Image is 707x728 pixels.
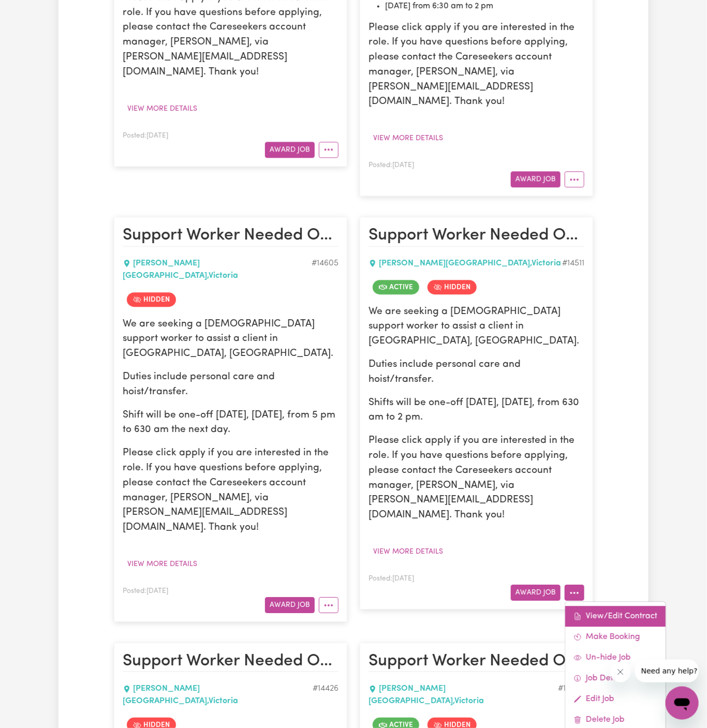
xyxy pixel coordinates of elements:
h2: Support Worker Needed ONE OFF On Tuesday 27/05 In Deanside, VIC [369,651,584,672]
div: [PERSON_NAME][GEOGRAPHIC_DATA] , Victoria [369,257,562,270]
h2: Support Worker Needed ONE OFF On Thursday 05/06 and Saturday 07/06, In Deanside, VIC [123,651,338,672]
h2: Support Worker Needed ONE OFF On Wednesday 18/06 and Saturday 07/06, In Deanside, VIC [369,226,584,246]
div: Job ID #14511 [562,257,584,270]
div: [PERSON_NAME][GEOGRAPHIC_DATA] , Victoria [369,682,558,707]
button: More options [565,171,584,187]
button: View more details [369,130,448,146]
a: Edit Job [565,689,666,709]
button: Award Job [265,597,315,613]
div: Job ID #14605 [312,257,338,282]
a: Un-hide Job [565,647,666,668]
iframe: Message from company [635,660,699,682]
button: View more details [369,544,448,560]
p: We are seeking a [DEMOGRAPHIC_DATA] support worker to assist a client in [GEOGRAPHIC_DATA], [GEOG... [123,317,338,362]
button: Award Job [265,142,315,158]
span: Job is active [373,280,419,294]
button: More options [319,597,338,613]
span: Job is hidden [428,280,477,294]
span: Posted: [DATE] [123,588,168,595]
span: Posted: [DATE] [369,162,414,169]
button: View more details [123,101,202,117]
p: Duties include personal care and hoist/transfer. [369,358,584,388]
span: Job is hidden [127,292,176,307]
div: Job ID #14426 [313,682,338,707]
p: Please click apply if you are interested in the role. If you have questions before applying, plea... [123,446,338,536]
h2: Support Worker Needed ONE OFF On Today 01/07 Tuesday In Deanside, VIC [123,226,338,246]
p: Shifts will be one-off [DATE], [DATE], from 630 am to 2 pm. [369,396,584,426]
button: More options [319,142,338,158]
button: More options [565,585,584,601]
button: View more details [123,556,202,572]
p: Shift will be one-off [DATE], [DATE], from 5 pm to 630 am the next day. [123,408,338,438]
span: Posted: [DATE] [123,132,168,139]
div: [PERSON_NAME][GEOGRAPHIC_DATA] , Victoria [123,257,312,282]
a: Make Booking [565,627,666,647]
p: Duties include personal care and hoist/transfer. [123,370,338,400]
iframe: Close message [610,662,631,682]
button: Award Job [511,171,561,187]
a: View/Edit Contract [565,606,666,627]
p: Please click apply if you are interested in the role. If you have questions before applying, plea... [369,434,584,523]
p: Please click apply if you are interested in the role. If you have questions before applying, plea... [369,21,584,110]
iframe: Button to launch messaging window [666,687,699,720]
div: [PERSON_NAME][GEOGRAPHIC_DATA] , Victoria [123,682,313,707]
a: Job Details [565,668,666,689]
div: Job ID #14385 [558,682,584,707]
span: Posted: [DATE] [369,575,414,582]
p: We are seeking a [DEMOGRAPHIC_DATA] support worker to assist a client in [GEOGRAPHIC_DATA], [GEOG... [369,305,584,349]
button: Award Job [511,585,561,601]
